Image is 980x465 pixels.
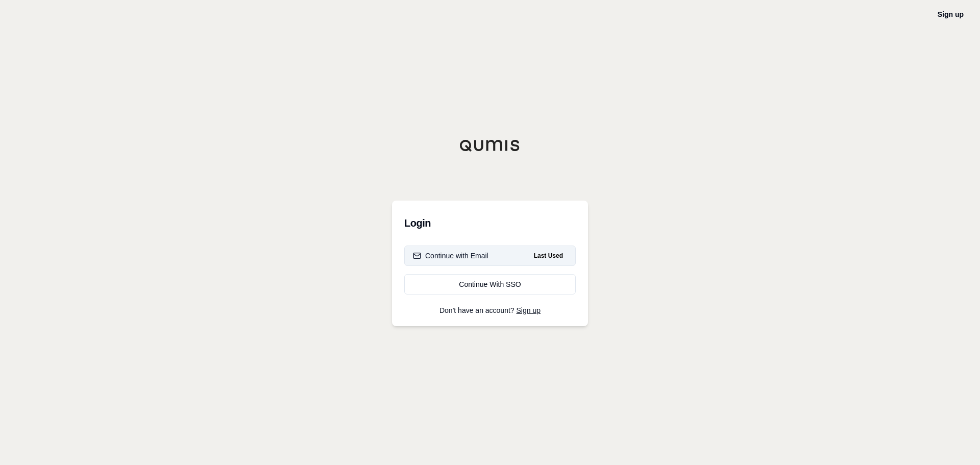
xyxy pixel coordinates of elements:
[413,251,488,261] div: Continue with Email
[459,139,521,152] img: Qumis
[530,250,567,262] span: Last Used
[517,306,541,314] a: Sign up
[938,10,964,18] a: Sign up
[404,307,576,314] p: Don't have an account?
[404,274,576,295] a: Continue With SSO
[404,246,576,266] button: Continue with EmailLast Used
[413,279,567,289] div: Continue With SSO
[404,213,576,233] h3: Login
